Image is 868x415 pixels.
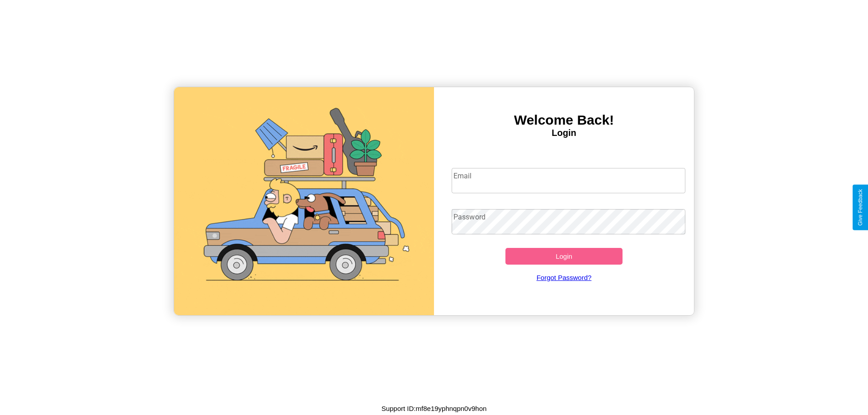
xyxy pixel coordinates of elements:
[382,402,487,415] p: Support ID: mf8e19yphnqpn0v9hon
[857,189,863,226] div: Give Feedback
[447,265,681,290] a: Forgot Password?
[434,112,694,128] h3: Welcome Back!
[174,87,434,315] img: gif
[505,248,623,265] button: Login
[434,128,694,138] h4: Login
